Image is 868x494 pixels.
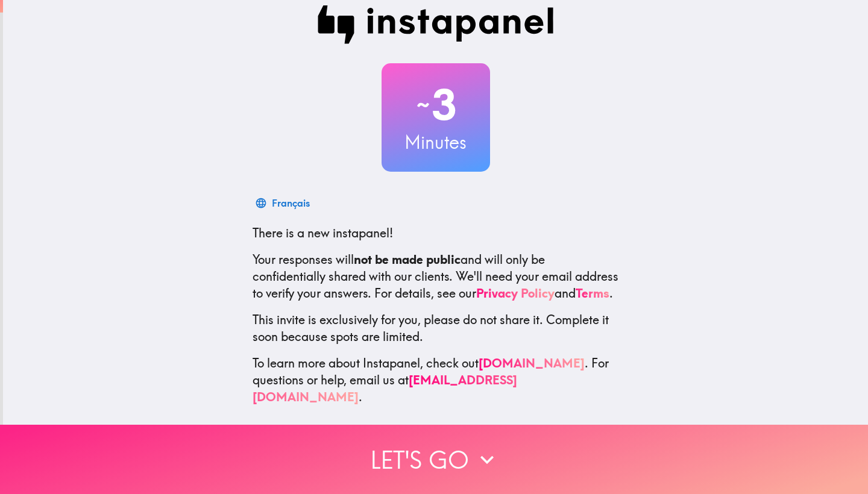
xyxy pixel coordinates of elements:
[253,225,393,240] span: There is a new instapanel!
[272,195,310,211] div: Français
[479,355,585,370] a: [DOMAIN_NAME]
[253,191,315,215] button: Français
[382,130,490,155] h3: Minutes
[253,372,517,404] a: [EMAIL_ADDRESS][DOMAIN_NAME]
[382,80,490,130] h2: 3
[354,252,461,267] b: not be made public
[576,286,609,301] a: Terms
[476,286,555,301] a: Privacy Policy
[318,5,554,44] img: Instapanel
[253,251,619,302] p: Your responses will and will only be confidentially shared with our clients. We'll need your emai...
[415,87,432,123] span: ~
[253,355,619,405] p: To learn more about Instapanel, check out . For questions or help, email us at .
[253,311,619,345] p: This invite is exclusively for you, please do not share it. Complete it soon because spots are li...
